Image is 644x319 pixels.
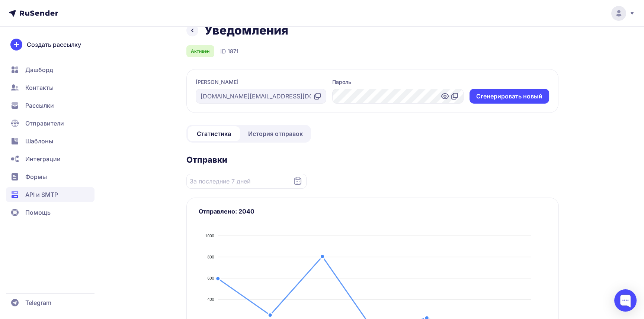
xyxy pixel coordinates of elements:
[25,119,64,128] span: Отправители
[25,154,61,163] span: Интеграции
[470,89,549,104] button: Cгенерировать новый
[241,126,310,141] a: История отправок
[25,65,53,74] span: Дашборд
[207,255,214,259] tspan: 800
[199,207,547,216] h3: Отправлено: 2040
[25,208,51,217] span: Помощь
[205,234,214,238] tspan: 1000
[186,174,307,189] input: Datepicker input
[207,297,214,302] tspan: 400
[25,137,53,146] span: Шаблоны
[25,190,58,199] span: API и SMTP
[191,48,209,54] span: Активен
[25,83,54,92] span: Контакты
[25,298,51,307] span: Telegram
[25,172,47,181] span: Формы
[248,129,303,138] span: История отправок
[186,154,559,165] h2: Отправки
[196,78,238,86] label: [PERSON_NAME]
[207,276,214,280] tspan: 600
[27,40,81,49] span: Создать рассылку
[228,48,238,55] span: 1871
[6,295,94,310] a: Telegram
[25,101,54,110] span: Рассылки
[197,129,231,138] span: Статистика
[332,78,351,86] label: Пароль
[220,47,238,56] div: ID
[188,126,240,141] a: Статистика
[204,23,288,38] h1: Уведомления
